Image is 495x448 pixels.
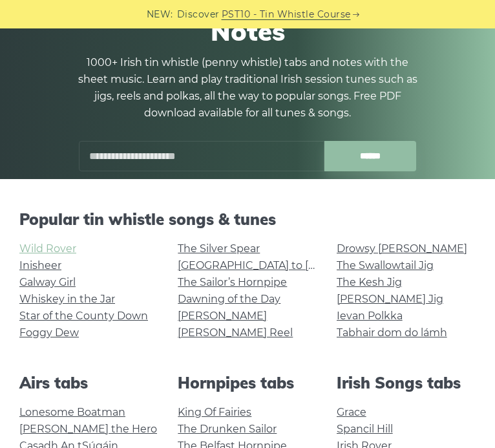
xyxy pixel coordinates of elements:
a: Inisheer [19,259,61,272]
span: NEW: [147,7,173,22]
span: Discover [177,7,220,22]
a: Dawning of the Day [178,293,280,305]
a: Grace [337,406,366,418]
a: The Drunken Sailor [178,423,277,435]
a: The Silver Spear [178,242,260,255]
a: Galway Girl [19,276,76,288]
p: 1000+ Irish tin whistle (penny whistle) tabs and notes with the sheet music. Learn and play tradi... [73,54,422,122]
a: [PERSON_NAME] Jig [337,293,443,305]
a: The Swallowtail Jig [337,259,434,272]
a: Whiskey in the Jar [19,293,115,305]
a: Spancil Hill [337,423,393,435]
a: Wild Rover [19,242,76,255]
a: [PERSON_NAME] [178,310,267,322]
a: King Of Fairies [178,406,251,418]
h2: Popular tin whistle songs & tunes [19,210,476,229]
a: PST10 - Tin Whistle Course [222,7,351,22]
a: The Kesh Jig [337,276,402,288]
a: Tabhair dom do lámh [337,326,447,339]
a: Foggy Dew [19,326,79,339]
a: Drowsy [PERSON_NAME] [337,242,467,255]
h2: Airs tabs [19,374,158,392]
a: Ievan Polkka [337,310,403,322]
a: [GEOGRAPHIC_DATA] to [GEOGRAPHIC_DATA] [178,259,416,272]
h2: Hornpipes tabs [178,374,317,392]
a: [PERSON_NAME] Reel [178,326,293,339]
a: Lonesome Boatman [19,406,125,418]
a: The Sailor’s Hornpipe [178,276,287,288]
a: [PERSON_NAME] the Hero [19,423,157,435]
h2: Irish Songs tabs [337,374,476,392]
a: Star of the County Down [19,310,148,322]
